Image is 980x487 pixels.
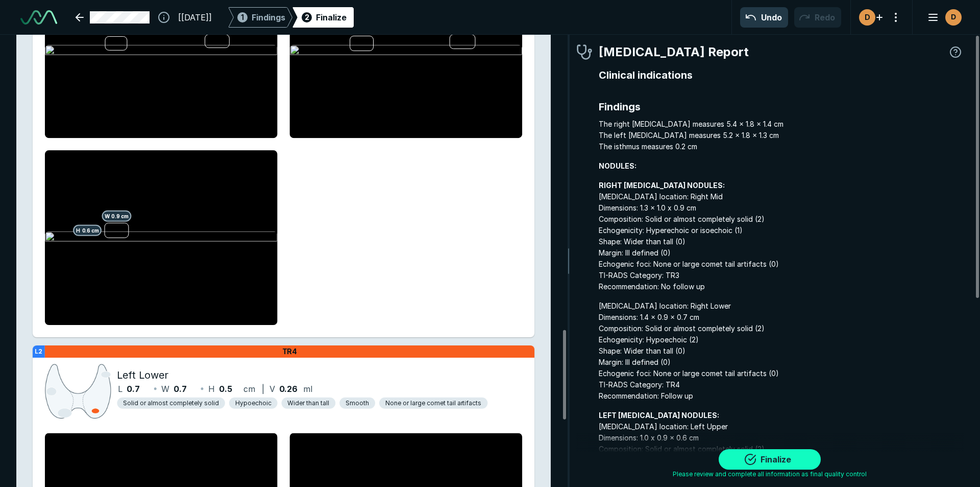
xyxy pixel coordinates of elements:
span: TR4 [282,347,298,356]
span: D [865,12,870,22]
span: D [951,12,956,22]
span: None or large comet tail artifacts [385,399,481,408]
span: W 0.9 cm [102,211,132,222]
strong: NODULES: [599,161,636,170]
button: avatar-name [921,7,964,28]
span: Findings [599,99,964,114]
span: H 0.6 cm [73,225,102,236]
span: 0.5 [219,383,232,395]
div: avatar-name [859,9,875,26]
span: 0.26 [279,383,298,395]
div: Finalize [316,11,347,24]
div: avatar-name [945,9,962,26]
span: Left Lower [117,367,168,383]
span: Solid or almost completely solid [123,399,218,408]
button: Finalize [719,449,821,470]
button: Undo [740,7,788,28]
span: 0.7 [127,383,140,395]
span: [[DATE]] [178,11,212,24]
span: [MEDICAL_DATA] location: Right Lower Dimensions: 1.4 x 0.9 x 0.7 cm Composition: Solid or almost ... [599,300,964,402]
strong: L2 [35,347,42,355]
span: 0.7 [174,383,187,395]
strong: LEFT [MEDICAL_DATA] NODULES: [599,411,719,420]
span: ml [303,383,312,395]
img: QAAAABJRU5ErkJggg== [45,362,111,421]
button: Redo [794,7,841,28]
span: [MEDICAL_DATA] Report [599,43,749,61]
span: Clinical indications [599,67,964,83]
span: Findings [252,11,285,24]
span: Please review and complete all information as final quality control [673,470,867,479]
span: Hypoechoic [235,399,272,408]
span: 2 [305,12,309,22]
span: W [161,383,169,395]
div: 1Findings [228,7,292,28]
span: L [118,383,122,395]
span: H [208,383,215,395]
div: 2Finalize [292,7,354,28]
span: [MEDICAL_DATA] location: Right Mid Dimensions: 1.3 x 1.0 x 0.9 cm Composition: Solid or almost co... [599,180,964,292]
strong: RIGHT [MEDICAL_DATA] NODULES: [599,181,725,190]
span: The right [MEDICAL_DATA] measures 5.4 x 1.8 x 1.4 cm The left [MEDICAL_DATA] measures 5.2 x 1.8 x... [599,119,964,152]
span: Wider than tall [287,399,329,408]
span: 1 [241,12,244,22]
span: cm [243,383,255,395]
img: See-Mode Logo [20,10,57,25]
span: Smooth [346,399,369,408]
span: V [269,383,275,395]
a: See-Mode Logo [16,6,61,29]
span: | [262,384,264,394]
